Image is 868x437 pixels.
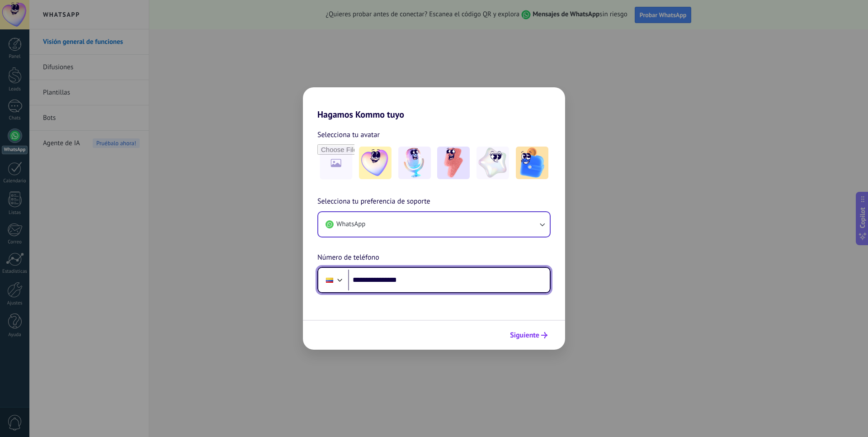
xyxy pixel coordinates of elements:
img: -4.jpeg [476,147,509,179]
button: Siguiente [506,328,552,343]
span: Siguiente [510,332,539,338]
img: -5.jpeg [516,147,548,179]
h2: Hagamos Kommo tuyo [303,87,565,120]
span: Selecciona tu preferencia de soporte [317,196,430,208]
button: WhatsApp [318,212,550,237]
span: WhatsApp [336,220,365,229]
img: -3.jpeg [437,147,470,179]
img: -1.jpeg [359,147,392,179]
img: -2.jpeg [398,147,431,179]
div: Colombia: + 57 [321,271,338,290]
span: Número de teléfono [317,252,379,264]
span: Selecciona tu avatar [317,129,380,141]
